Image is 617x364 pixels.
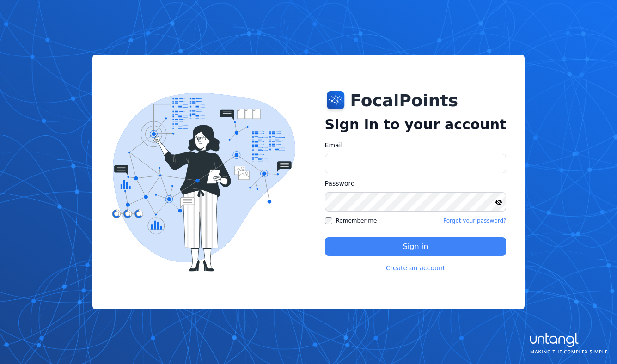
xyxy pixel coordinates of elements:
label: Remember me [325,217,377,224]
h2: Sign in to your account [325,116,507,133]
a: Forgot your password? [443,217,506,224]
label: Email [325,140,507,150]
a: Create an account [386,263,446,273]
input: Remember me [325,217,332,224]
h1: FocalPoints [350,91,458,110]
label: Password [325,179,507,188]
button: Sign in [325,237,507,256]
